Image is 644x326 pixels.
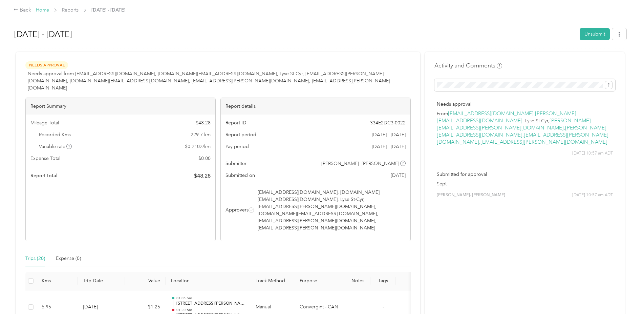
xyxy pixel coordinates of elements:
[125,272,166,290] th: Value
[25,255,45,262] div: Trips (20)
[39,131,71,138] span: Recorded Kms
[383,304,384,310] span: -
[194,172,211,180] span: $ 48.28
[434,61,502,70] h4: Activity and Comments
[606,288,644,326] iframe: Everlance-gr Chat Button Frame
[250,272,294,290] th: Track Method
[370,272,396,290] th: Tags
[14,26,575,42] h1: Sep 1 - 30, 2025
[176,308,245,312] p: 01:20 pm
[250,290,294,324] td: Manual
[14,6,31,14] div: Back
[25,61,68,69] span: Needs Approval
[30,155,60,162] span: Expense Total
[437,101,613,108] p: Needs approval
[321,160,399,167] span: [PERSON_NAME]. [PERSON_NAME]
[448,110,534,117] a: [EMAIL_ADDRESS][DOMAIN_NAME]
[226,172,255,179] span: Submitted on
[191,131,211,138] span: 229.7 km
[372,131,406,138] span: [DATE] - [DATE]
[176,301,245,307] p: [STREET_ADDRESS][PERSON_NAME]
[62,7,79,13] a: Reports
[226,160,246,167] span: Submitter
[78,272,125,290] th: Trip Date
[226,143,249,150] span: Pay period
[26,98,215,115] div: Report Summary
[370,119,406,126] span: 334E2DC3-0022
[437,132,608,145] a: [EMAIL_ADDRESS][PERSON_NAME][DOMAIN_NAME]
[91,6,125,14] span: [DATE] - [DATE]
[294,290,345,324] td: Convergint - CAN
[196,119,211,126] span: $ 48.28
[221,98,410,115] div: Report details
[226,206,249,213] span: Approvers
[36,272,78,290] th: Kms
[28,70,411,91] span: Needs approval from [EMAIL_ADDRESS][DOMAIN_NAME], [DOMAIN_NAME][EMAIL_ADDRESS][DOMAIN_NAME], Lyse...
[176,296,245,301] p: 01:05 pm
[572,150,613,157] span: [DATE] 10:57 am ADT
[480,139,607,145] a: [EMAIL_ADDRESS][PERSON_NAME][DOMAIN_NAME]
[176,312,245,319] p: [STREET_ADDRESS][PERSON_NAME]
[185,143,211,150] span: $ 0.2102 / km
[226,119,246,126] span: Report ID
[345,272,370,290] th: Notes
[166,272,250,290] th: Location
[437,110,613,146] p: From , , Lyse St-Cyr, , , ,
[437,110,576,124] a: [PERSON_NAME][EMAIL_ADDRESS][DOMAIN_NAME]
[39,143,72,150] span: Variable rate
[437,192,505,198] span: [PERSON_NAME]. [PERSON_NAME]
[294,272,345,290] th: Purpose
[372,143,406,150] span: [DATE] - [DATE]
[125,290,166,324] td: $1.25
[78,290,125,324] td: [DATE]
[258,189,405,231] span: [EMAIL_ADDRESS][DOMAIN_NAME], [DOMAIN_NAME][EMAIL_ADDRESS][DOMAIN_NAME], Lyse St-Cyr, [EMAIL_ADDR...
[226,131,256,138] span: Report period
[36,7,49,13] a: Home
[198,155,211,162] span: $ 0.00
[437,171,613,178] p: Submitted for approval
[56,255,81,262] div: Expense (0)
[437,118,591,131] a: [PERSON_NAME][EMAIL_ADDRESS][PERSON_NAME][DOMAIN_NAME]
[30,172,58,179] span: Report total
[580,28,610,40] button: Unsubmit
[391,172,406,179] span: [DATE]
[36,290,78,324] td: 5.95
[437,180,613,187] p: Sept
[437,125,606,138] a: [PERSON_NAME][EMAIL_ADDRESS][DOMAIN_NAME]
[30,119,59,126] span: Mileage Total
[572,192,613,198] span: [DATE] 10:57 am ADT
